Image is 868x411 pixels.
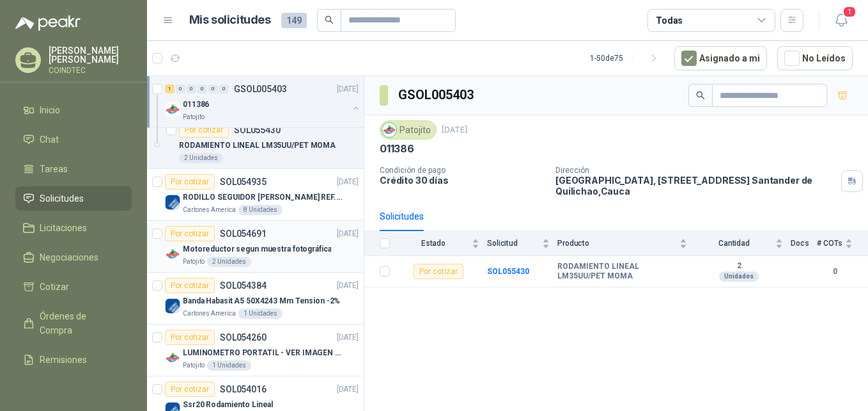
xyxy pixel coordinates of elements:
[695,261,783,271] b: 2
[165,246,180,262] img: Company Logo
[557,231,695,256] th: Producto
[695,239,773,248] span: Cantidad
[398,231,487,256] th: Estado
[15,98,132,122] a: Inicio
[817,266,853,278] b: 0
[555,166,836,175] p: Dirección
[238,309,283,319] div: 1 Unidades
[183,243,331,255] p: Motoreductor segun muestra fotográfica
[337,176,359,188] p: [DATE]
[183,257,205,267] p: Patojito
[382,123,396,137] img: Company Logo
[777,46,853,70] button: No Leídos
[40,162,68,176] span: Tareas
[414,264,463,279] div: Por cotizar
[220,229,267,238] p: SOL054691
[487,239,539,248] span: Solicitud
[695,231,791,256] th: Cantidad
[234,85,287,93] p: GSOL005403
[15,245,132,270] a: Negociaciones
[40,353,87,367] span: Remisiones
[817,231,868,256] th: # COTs
[207,360,251,371] div: 1 Unidades
[183,347,342,359] p: LUMINOMETRO PORTATIL - VER IMAGEN ADJUNTA
[590,48,664,68] div: 1 - 50 de 75
[380,120,437,140] div: Patojito
[220,385,267,394] p: SOL054016
[183,99,209,111] p: 011386
[183,295,340,307] p: Banda Habasit A5 50X4243 Mm Tension -2%
[487,267,529,276] a: SOL055430
[179,140,336,152] p: RODAMIENTO LINEAL LM35UU/PET MOMA
[165,174,215,189] div: Por cotizar
[830,9,853,32] button: 1
[15,275,132,299] a: Cotizar
[337,280,359,292] p: [DATE]
[179,122,229,138] div: Por cotizar
[674,46,767,70] button: Asignado a mi
[842,6,856,18] span: 1
[380,142,414,156] p: 011386
[719,271,759,282] div: Unidades
[147,325,364,376] a: Por cotizarSOL054260[DATE] Company LogoLUMINOMETRO PORTATIL - VER IMAGEN ADJUNTAPatojito1 Unidades
[165,278,215,293] div: Por cotizar
[183,360,205,371] p: Patojito
[220,281,267,290] p: SOL054384
[220,177,267,186] p: SOL054935
[183,205,236,215] p: Cartones America
[398,85,476,105] h3: GSOL005403
[165,85,174,93] div: 1
[189,11,271,29] h1: Mis solicitudes
[147,117,364,169] a: Por cotizarSOL055430RODAMIENTO LINEAL LM35UU/PET MOMA2 Unidades
[183,399,273,411] p: Ssr20 Rodamiento Lineal
[15,186,132,211] a: Solicitudes
[791,231,817,256] th: Docs
[15,377,132,401] a: Configuración
[487,231,557,256] th: Solicitud
[40,133,59,147] span: Chat
[208,85,218,93] div: 0
[49,67,132,74] p: COINDTEC
[165,81,361,122] a: 1 0 0 0 0 0 GSOL005403[DATE] Company Logo011386Patojito
[220,333,267,342] p: SOL054260
[15,216,132,240] a: Licitaciones
[179,153,223,163] div: 2 Unidades
[40,250,98,264] span: Negociaciones
[238,205,283,215] div: 8 Unidades
[147,169,364,221] a: Por cotizarSOL054935[DATE] Company LogoRODILLO SEGUIDOR [PERSON_NAME] REF. NATV-17-PPA [PERSON_NA...
[442,124,467,136] p: [DATE]
[49,46,132,64] p: [PERSON_NAME] [PERSON_NAME]
[183,112,205,122] p: Patojito
[555,175,836,197] p: [GEOGRAPHIC_DATA], [STREET_ADDRESS] Santander de Quilichao , Cauca
[337,83,359,95] p: [DATE]
[325,15,334,24] span: search
[40,221,87,235] span: Licitaciones
[15,157,132,181] a: Tareas
[15,15,81,31] img: Logo peakr
[183,191,342,204] p: RODILLO SEGUIDOR [PERSON_NAME] REF. NATV-17-PPA [PERSON_NAME]
[15,127,132,152] a: Chat
[198,85,207,93] div: 0
[207,257,251,267] div: 2 Unidades
[147,273,364,325] a: Por cotizarSOL054384[DATE] Company LogoBanda Habasit A5 50X4243 Mm Tension -2%Cartones America1 U...
[165,350,180,366] img: Company Logo
[183,309,236,319] p: Cartones America
[557,262,687,282] b: RODAMIENTO LINEAL LM35UU/PET MOMA
[557,239,677,248] span: Producto
[40,280,69,294] span: Cotizar
[219,85,229,93] div: 0
[15,348,132,372] a: Remisiones
[15,304,132,342] a: Órdenes de Compra
[165,298,180,314] img: Company Logo
[380,166,545,175] p: Condición de pago
[337,228,359,240] p: [DATE]
[234,125,281,134] p: SOL055430
[380,209,424,223] div: Solicitudes
[696,91,705,100] span: search
[165,102,180,117] img: Company Logo
[165,226,215,241] div: Por cotizar
[147,221,364,273] a: Por cotizarSOL054691[DATE] Company LogoMotoreductor segun muestra fotográficaPatojito2 Unidades
[337,332,359,344] p: [DATE]
[337,383,359,396] p: [DATE]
